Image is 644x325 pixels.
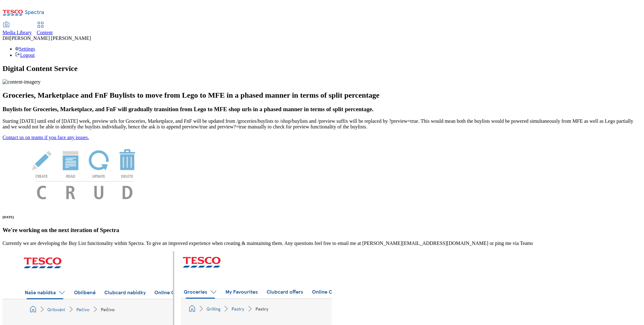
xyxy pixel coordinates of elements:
p: Starting [DATE] until end of [DATE] week, preview urls for Groceries, Marketplace, and FnF will b... [3,118,641,130]
p: Currently we are developing the Buy List functionality within Spectra. To give an improved experi... [3,241,641,246]
a: Settings [15,46,35,51]
a: Content [37,22,53,35]
img: News Image [3,140,166,206]
h1: Digital Content Service [3,64,641,73]
h3: Buylists for Groceries, Marketplace, and FnF will gradually transition from Lego to MFE shop urls... [3,106,641,113]
h2: Groceries, Marketplace and FnF Buylists to move from Lego to MFE in a phased manner in terms of s... [3,91,641,100]
a: Contact us on teams if you face any issues. [3,135,89,140]
img: content-imagery [3,79,41,85]
span: DH [3,35,10,41]
span: [PERSON_NAME] [PERSON_NAME] [10,35,91,41]
span: Content [37,30,53,35]
span: Media Library [3,30,32,35]
h3: We're working on the next iteration of Spectra [3,227,641,234]
h6: [DATE] [3,215,641,219]
a: Media Library [3,22,32,35]
a: Logout [15,52,35,58]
